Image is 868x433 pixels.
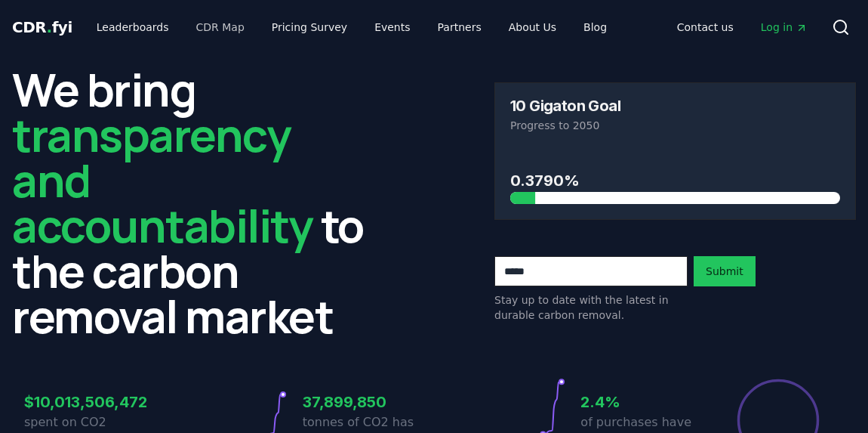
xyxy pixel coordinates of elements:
[665,14,746,41] a: Contact us
[362,14,422,41] a: Events
[571,14,619,41] a: Blog
[494,292,688,323] p: Stay up to date with the latest in durable carbon removal.
[426,14,494,41] a: Partners
[749,14,820,41] a: Log in
[665,14,820,41] nav: Main
[12,18,72,36] span: CDR fyi
[85,14,619,41] nav: Main
[510,169,840,192] h3: 0.3790%
[497,14,568,41] a: About Us
[85,14,181,41] a: Leaderboards
[12,17,72,38] a: CDR.fyi
[184,14,257,41] a: CDR Map
[580,391,712,413] h3: 2.4%
[24,391,155,413] h3: $10,013,506,472
[510,118,840,133] p: Progress to 2050
[510,98,620,113] h3: 10 Gigaton Goal
[694,256,756,286] button: Submit
[12,104,312,256] span: transparency and accountability
[47,18,52,36] span: .
[303,391,434,413] h3: 37,899,850
[260,14,359,41] a: Pricing Survey
[761,20,808,35] span: Log in
[12,66,374,339] h2: We bring to the carbon removal market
